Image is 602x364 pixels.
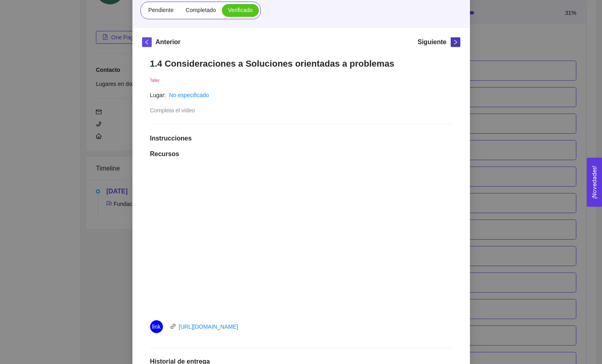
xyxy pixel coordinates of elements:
[150,150,452,158] h1: Recursos
[451,37,460,47] button: right
[179,323,238,330] a: [URL][DOMAIN_NAME]
[587,158,602,207] button: Open Feedback Widget
[451,39,460,45] span: right
[142,39,151,45] span: left
[170,323,176,329] span: link
[148,7,173,13] span: Pendiente
[228,7,252,13] span: Verificado
[150,78,160,83] span: Taller
[150,58,452,69] h1: 1.4 Consideraciones a Soluciones orientadas a problemas
[417,37,446,47] h5: Siguiente
[142,37,152,47] button: left
[152,320,161,333] span: link
[156,37,181,47] h5: Anterior
[173,168,429,312] iframe: 04 Raime Consideraciones de Soluciones orientadas a problemas
[186,7,216,13] span: Completado
[169,92,209,98] a: No especificado
[150,134,452,142] h1: Instrucciones
[150,107,195,114] span: Completa el video
[150,91,166,100] article: Lugar:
